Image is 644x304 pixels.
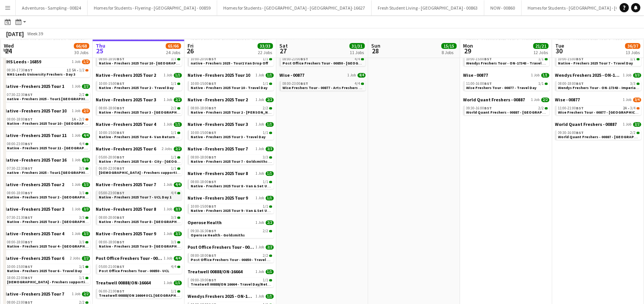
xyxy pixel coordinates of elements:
span: 1 Job [164,122,172,127]
span: 1 Job [164,207,172,211]
span: 08:00-23:00 [7,142,33,146]
span: Native - Freshers 2025 Tour 11 - Cardiff Met [7,145,111,150]
span: 2/2 [79,93,85,97]
span: 1/1 [266,171,274,176]
a: 11:00-21:00BST2A•3/4Wise Freshers Tour - 00877 - [GEOGRAPHIC_DATA] [558,106,639,114]
span: 09:30-16:00 [558,131,584,135]
div: • [558,106,639,110]
span: 1/1 [263,82,268,86]
span: 08:00-18:00 [7,117,33,121]
span: 10:00-15:00 [99,82,124,86]
span: 4/4 [355,82,360,86]
span: 2/2 [538,106,544,110]
span: BST [117,130,124,135]
span: 1 Job [256,171,264,176]
a: Native - Freshers 2025 Tour 31 Job2/2 [96,97,182,102]
span: 11:00-21:00 [558,106,584,110]
div: • [7,117,88,121]
span: 1 Job [623,97,631,102]
span: Native - Freshers 2025 Tour 10 [188,72,250,78]
span: 10:00-15:00 [99,131,124,135]
a: 08:30-17:30BST1I5A•1/2NHS Leeds University Freshers - Day 3 [7,68,88,76]
span: BST [209,130,216,135]
span: Native - Freshers 2025 Tour 7 [188,146,248,152]
span: 10:00-15:00 [191,205,216,208]
div: Native - Freshers 2025 Tour 71 Job1/110:00-15:00BST1/1Native - Freshers 2025 Tour 7 - Travel Day [555,48,641,72]
div: Native - Freshers 2025 Tour 11 Job2/207:30-22:30BST2/2native - Freshers 2025 - Tour1 [GEOGRAPHIC_... [4,83,90,108]
span: 1I [66,68,71,72]
span: BST [117,56,124,61]
span: 2/2 [174,97,182,102]
a: Native - Freshers 2025 Tour 21 Job1/1 [96,72,182,78]
span: 2/2 [171,106,176,110]
div: Wise - 008771 Job4/408:00-23:00BST4/4Wise Freshers Tour - 00877 - Arts Freshers Fair [279,72,365,92]
span: 1 Job [256,97,264,102]
div: Wise - 008771 Job3/411:00-21:00BST2A•3/4Wise Freshers Tour - 00877 - [GEOGRAPHIC_DATA] [555,97,641,121]
span: BST [209,179,216,184]
span: 3/3 [79,191,85,195]
span: 1/1 [171,155,176,159]
div: Native - Freshers 2025 Tour 161 Job3/307:30-22:30BST3/3native - Freshers 2025 - Tour1 [GEOGRAPHIC... [4,157,90,182]
a: Wise - 008771 Job1/1 [463,72,549,78]
a: 08:00-23:00BST4/4Native - Freshers 2025 Tour 11 - [GEOGRAPHIC_DATA] Met [7,141,88,150]
span: 1/1 [174,122,182,127]
span: Native - Freshers 2025 Tour 3 [188,121,248,127]
span: 3/3 [79,216,85,220]
a: Wise - 008771 Job4/4 [279,72,365,78]
span: 1 Job [623,122,631,127]
a: 10:00-15:00BST1/1Wendys Freshers Tour - ON-17343 - Travel Day [466,56,548,65]
span: BST [484,106,492,111]
span: 1/1 [541,73,549,78]
span: 2/2 [174,147,182,151]
span: 1/1 [630,57,636,61]
a: Native - Freshers 2025 Tour 71 Job3/3 [188,146,274,152]
span: NHS Leeds - 16859 [4,59,41,64]
span: Native - Freshers 2025 Tour 8 - Bangor University Day 2 [99,219,203,224]
span: Wise - 00877 [279,72,304,78]
div: Native - Freshers 2025 Tour 41 Job1/110:00-15:00BST1/1Native - Freshers 2025 Tour 4 - Van Return Day [96,121,182,146]
span: Native - Freshers 2025 Tour 2 [188,97,248,102]
span: BST [25,117,33,122]
span: Native - Freshers 2025 Tour 10 - Swansea University [99,61,195,66]
a: Operose Health1 Job2/2 [188,220,274,225]
span: BST [209,81,216,86]
a: 06:00-22:00BST1/1[DEMOGRAPHIC_DATA] - Freshers supporting Event Manager/Rigger [99,166,180,175]
span: 1 Job [531,73,539,78]
span: 3/3 [630,82,636,86]
span: Native - Freshers 2025 Tour 6 - City - University of London [99,159,203,164]
span: BST [576,106,584,111]
div: Native - Freshers 2025 Tour 101 Job1/110:00-15:00BST1/1Native - Freshers 2025 Tour 10 - Travel Day [188,72,274,97]
div: Post Office Freshers Tour - 008501 Job4/408:00-23:00BST4/4Post Office Freshers Tour - 00850 - [GE... [279,48,365,72]
span: 1/1 [538,82,544,86]
span: Native - Freshers 2025 Tour 3 [96,97,156,102]
button: Homes for Students - Flyering - [GEOGRAPHIC_DATA] - 00859 [88,0,217,15]
span: BST [117,215,124,220]
a: World Quant Freshers - 008871 Job2/2 [463,97,549,102]
span: Native - Freshers 2025 Tour 10 - Travel Day [191,85,267,90]
span: 08:00-18:00 [191,106,216,110]
a: Native - Freshers 2025 Tour 91 Job1/1 [188,195,274,201]
span: World Quant Freshers - 00887 - University of Warwick Freshers Flyering [466,110,594,115]
span: 3/4 [630,106,636,110]
a: Native - Freshers 2025 Tour 71 Job4/4 [96,182,182,187]
span: BST [209,106,216,111]
span: 07:30-22:30 [7,167,33,170]
a: 07:30-21:30BST3/3Native - Freshers 2025 Tour 3 - [GEOGRAPHIC_DATA] Day 3 [7,215,88,224]
span: BST [25,141,33,146]
span: 5A [72,68,76,72]
a: Wendys Freshers 2025 - ON-173431 Job3/3 [555,72,641,78]
span: 08:00-18:00 [99,106,124,110]
div: Native - Freshers 2025 Tour 71 Job3/308:00-18:00BST3/3Native - Freshers 2025 Tour 7 - Goldsmiths ... [188,146,274,170]
button: NOW - 00860 [484,0,521,15]
span: 2A [623,106,627,110]
span: Wendys Freshers Tour - ON-17343 - Travel Day [466,61,549,66]
a: 08:00-18:00BST3/3Wendys Freshers Tour - ON-17343 - Imperial College London Day 1 [558,81,639,90]
span: 3/3 [263,155,268,159]
span: BST [484,56,492,61]
a: Native - Freshers 2025 Tour 161 Job3/3 [4,157,90,163]
span: 1 Job [72,109,80,113]
a: 08:00-18:00BST1/1Native - Freshers 2025 Tour 8 - Van & Set Up Return [191,179,272,188]
span: BST [209,56,216,61]
span: NHS Leeds University Freshers - Day 3 [7,72,75,77]
a: Native - Freshers 2025 Tour 62 Jobs2/2 [96,146,182,152]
